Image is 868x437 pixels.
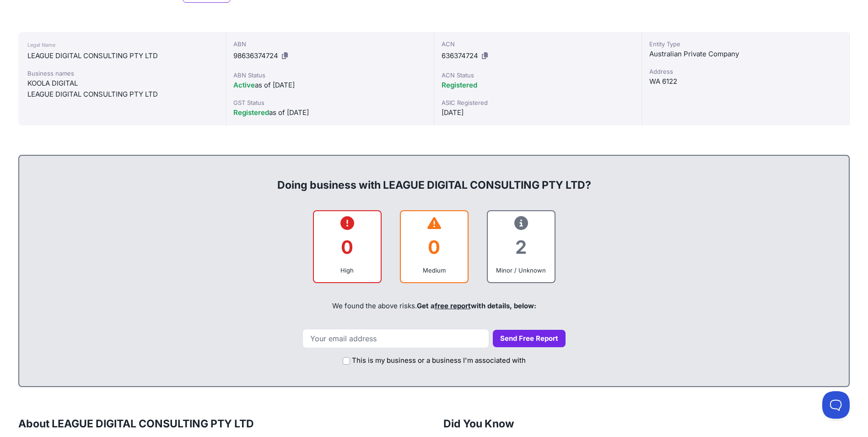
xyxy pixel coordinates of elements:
div: LEAGUE DIGITAL CONSULTING PTY LTD [27,89,216,100]
div: ACN [442,39,634,49]
div: GST Status [233,98,426,107]
label: This is my business or a business I'm associated with [352,355,526,366]
div: ABN Status [233,71,426,80]
input: Your email address [302,329,489,348]
h3: About LEAGUE DIGITAL CONSULTING PTY LTD [18,416,425,431]
div: ABN [233,39,426,49]
div: Minor / Unknown [495,266,547,275]
div: Address [649,67,842,76]
span: Active [233,81,255,89]
span: Registered [233,108,269,117]
div: Business names [27,69,216,78]
div: We found the above risks. [28,290,840,322]
a: free report [435,301,471,310]
div: 0 [408,229,460,266]
div: as of [DATE] [233,80,426,91]
div: 0 [321,229,373,266]
div: KOOLA DIGITAL [27,78,216,89]
div: as of [DATE] [233,107,426,118]
div: [DATE] [442,107,634,118]
div: ASIC Registered [442,98,634,107]
h3: Did You Know [443,416,850,431]
div: LEAGUE DIGITAL CONSULTING PTY LTD [27,50,216,61]
div: Doing business with LEAGUE DIGITAL CONSULTING PTY LTD? [28,163,840,192]
span: Get a with details, below: [417,301,536,310]
span: 636374724 [442,51,478,60]
div: Entity Type [649,39,842,49]
div: Legal Name [27,39,216,50]
iframe: Toggle Customer Support [822,391,850,419]
div: WA 6122 [649,76,842,87]
div: 2 [495,229,547,266]
button: Send Free Report [493,330,566,348]
div: ACN Status [442,71,634,80]
div: Australian Private Company [649,49,842,60]
div: Medium [408,266,460,275]
span: 98636374724 [233,51,278,60]
span: Registered [442,81,477,89]
div: High [321,266,373,275]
